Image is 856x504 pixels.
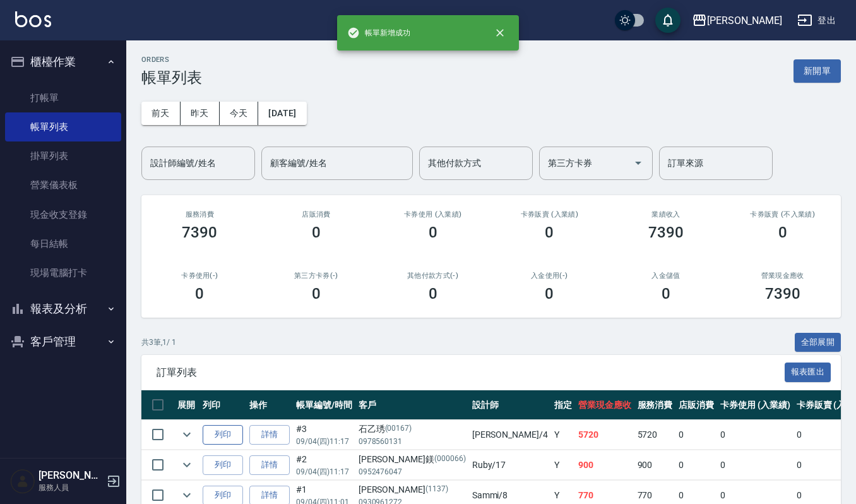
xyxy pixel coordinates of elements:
[359,436,466,447] p: 0978560131
[359,483,466,496] div: [PERSON_NAME]
[687,8,787,33] button: [PERSON_NAME]
[655,8,681,33] button: save
[39,469,103,482] h5: [PERSON_NAME]
[203,455,243,475] button: 列印
[141,102,181,125] button: 前天
[575,390,634,420] th: 營業現金應收
[551,390,575,420] th: 指定
[293,420,355,450] td: #3
[717,450,794,480] td: 0
[249,425,290,445] a: 詳情
[634,450,676,480] td: 900
[5,83,121,112] a: 打帳單
[39,482,103,493] p: 服務人員
[707,13,782,28] div: [PERSON_NAME]
[181,102,220,125] button: 昨天
[10,469,35,494] img: Person
[296,466,352,477] p: 09/04 (四) 11:17
[5,171,121,200] a: 營業儀表板
[506,272,593,280] h2: 入金使用(-)
[486,19,514,47] button: close
[5,325,121,358] button: 客戶管理
[575,420,634,450] td: 5720
[177,455,196,474] button: expand row
[469,390,551,420] th: 設計師
[312,224,321,241] h3: 0
[312,285,321,303] h3: 0
[469,420,551,450] td: [PERSON_NAME] /4
[385,423,412,436] p: (00167)
[545,224,554,241] h3: 0
[662,285,670,303] h3: 0
[273,272,360,280] h2: 第三方卡券(-)
[551,450,575,480] td: Y
[157,366,785,379] span: 訂單列表
[141,69,202,87] h3: 帳單列表
[634,420,676,450] td: 5720
[5,141,121,171] a: 掛單列表
[5,45,121,78] button: 櫃檯作業
[795,333,841,352] button: 全部展開
[5,258,121,287] a: 現場電腦打卡
[717,420,794,450] td: 0
[506,210,593,219] h2: 卡券販賣 (入業績)
[739,272,826,280] h2: 營業現金應收
[5,200,121,229] a: 現金收支登錄
[141,337,176,348] p: 共 3 筆, 1 / 1
[296,436,352,447] p: 09/04 (四) 11:17
[675,450,717,480] td: 0
[5,229,121,258] a: 每日結帳
[739,210,826,219] h2: 卡券販賣 (不入業績)
[141,56,202,64] h2: ORDERS
[258,102,306,125] button: [DATE]
[359,423,466,436] div: 石乙琇
[634,390,676,420] th: 服務消費
[157,210,243,219] h3: 服務消費
[545,285,554,303] h3: 0
[182,224,217,241] h3: 7390
[249,455,290,475] a: 詳情
[717,390,794,420] th: 卡券使用 (入業績)
[5,292,121,325] button: 報表及分析
[389,210,476,219] h2: 卡券使用 (入業績)
[195,285,204,303] h3: 0
[434,453,466,466] p: (000066)
[425,483,448,496] p: (1137)
[5,112,121,141] a: 帳單列表
[220,102,259,125] button: 今天
[359,466,466,477] p: 0952476047
[469,450,551,480] td: Ruby /17
[648,224,684,241] h3: 7390
[199,390,246,420] th: 列印
[575,450,634,480] td: 900
[794,59,841,83] button: 新開單
[675,390,717,420] th: 店販消費
[157,272,243,280] h2: 卡券使用(-)
[628,153,648,173] button: Open
[174,390,199,420] th: 展開
[785,366,831,378] a: 報表匯出
[203,425,243,445] button: 列印
[246,390,293,420] th: 操作
[623,210,710,219] h2: 業績收入
[355,390,469,420] th: 客戶
[765,285,800,303] h3: 7390
[623,272,710,280] h2: 入金儲值
[551,420,575,450] td: Y
[778,224,787,241] h3: 0
[429,224,437,241] h3: 0
[792,9,841,32] button: 登出
[293,390,355,420] th: 帳單編號/時間
[359,453,466,466] div: [PERSON_NAME]鎂
[785,363,831,382] button: 報表匯出
[429,285,437,303] h3: 0
[675,420,717,450] td: 0
[794,64,841,76] a: 新開單
[15,11,51,27] img: Logo
[177,425,196,444] button: expand row
[293,450,355,480] td: #2
[347,27,410,39] span: 帳單新增成功
[273,210,360,219] h2: 店販消費
[389,272,476,280] h2: 其他付款方式(-)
